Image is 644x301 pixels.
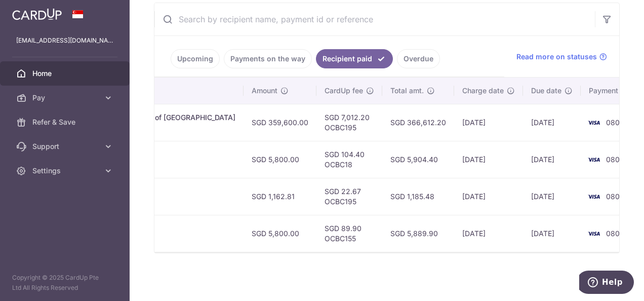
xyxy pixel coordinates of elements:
img: Bank Card [584,228,604,240]
img: Bank Card [584,117,604,129]
span: 0801 [606,155,623,164]
td: SGD 7,012.20 OCBC195 [316,104,382,141]
span: Read more on statuses [516,52,597,62]
iframe: Opens a widget where you can find more information [579,271,634,296]
td: [DATE] [454,215,523,252]
td: SGD 5,800.00 [244,141,316,178]
span: Due date [531,86,561,96]
a: Read more on statuses [516,52,607,62]
td: SGD 366,612.20 [382,104,454,141]
td: [DATE] [454,141,523,178]
span: 0801 [606,192,623,201]
img: CardUp [12,8,62,20]
img: Bank Card [584,191,604,203]
td: SGD 5,904.40 [382,141,454,178]
td: [DATE] [454,104,523,141]
span: 0801 [606,229,623,238]
p: [EMAIL_ADDRESS][DOMAIN_NAME] [16,35,113,46]
td: SGD 5,889.90 [382,215,454,252]
td: [DATE] [523,178,581,215]
span: Pay [32,93,99,103]
td: [DATE] [523,215,581,252]
a: Payments on the way [224,49,312,68]
td: SGD 1,162.81 [244,178,316,215]
span: Charge date [462,86,504,96]
img: Bank Card [584,154,604,166]
td: [DATE] [523,104,581,141]
td: SGD 1,185.48 [382,178,454,215]
span: Settings [32,166,99,176]
td: SGD 22.67 OCBC195 [316,178,382,215]
td: SGD 104.40 OCBC18 [316,141,382,178]
span: Support [32,141,99,152]
span: Total amt. [390,86,424,96]
a: Recipient paid [316,49,393,68]
span: Home [32,68,99,79]
td: [DATE] [523,141,581,178]
a: Upcoming [171,49,220,68]
span: CardUp fee [325,86,363,96]
td: SGD 5,800.00 [244,215,316,252]
input: Search by recipient name, payment id or reference [154,3,595,35]
span: Amount [252,86,277,96]
td: SGD 359,600.00 [244,104,316,141]
a: Overdue [397,49,440,68]
td: [DATE] [454,178,523,215]
td: SGD 89.90 OCBC155 [316,215,382,252]
span: 0801 [606,118,623,127]
span: Refer & Save [32,117,99,127]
